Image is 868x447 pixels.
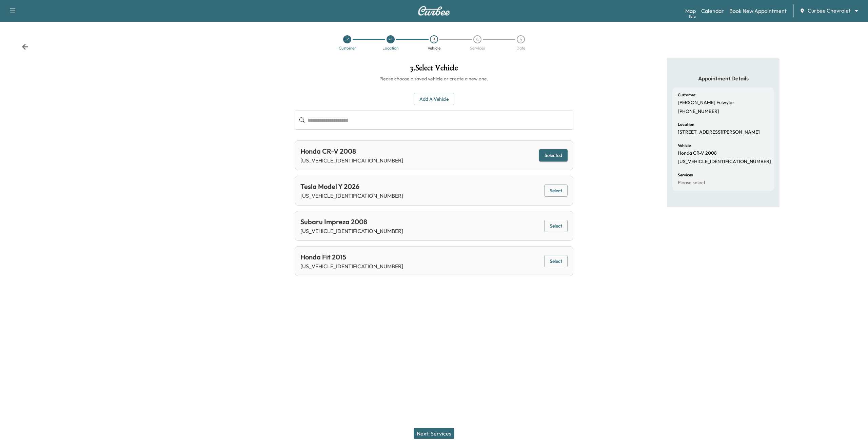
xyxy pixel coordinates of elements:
[672,75,774,82] h5: Appointment Details
[428,46,440,50] div: Vehicle
[678,180,705,186] p: Please select
[678,100,734,106] p: [PERSON_NAME] Fulwyler
[678,173,693,177] h6: Services
[678,122,694,127] h6: Location
[300,262,403,270] p: [US_VEHICLE_IDENTIFICATION_NUMBER]
[729,7,787,15] a: Book New Appointment
[295,64,573,75] h1: 3 . Select Vehicle
[678,93,695,97] h6: Customer
[295,75,573,82] h6: Please choose a saved vehicle or create a new one.
[678,129,760,135] p: [STREET_ADDRESS][PERSON_NAME]
[689,14,696,19] div: Beta
[678,150,717,156] p: Honda CR-V 2008
[808,7,851,15] span: Curbee Chevrolet
[539,149,568,162] button: Selected
[300,181,403,192] div: Tesla Model Y 2026
[701,7,724,15] a: Calendar
[300,146,403,156] div: Honda CR-V 2008
[300,217,403,227] div: Subaru Impreza 2008
[300,252,403,262] div: Honda Fit 2015
[339,46,356,50] div: Customer
[430,35,438,43] div: 3
[473,35,481,43] div: 4
[517,35,525,43] div: 5
[544,220,568,232] button: Select
[685,7,696,15] a: MapBeta
[414,93,454,105] button: Add a Vehicle
[470,46,485,50] div: Services
[382,46,399,50] div: Location
[300,192,403,200] p: [US_VEHICLE_IDENTIFICATION_NUMBER]
[22,43,28,50] div: Back
[418,6,450,16] img: Curbee Logo
[678,143,691,148] h6: Vehicle
[414,428,454,439] button: Next: Services
[544,255,568,268] button: Select
[300,156,403,164] p: [US_VEHICLE_IDENTIFICATION_NUMBER]
[544,184,568,197] button: Select
[516,46,525,50] div: Date
[300,227,403,235] p: [US_VEHICLE_IDENTIFICATION_NUMBER]
[678,159,771,165] p: [US_VEHICLE_IDENTIFICATION_NUMBER]
[678,109,719,115] p: [PHONE_NUMBER]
